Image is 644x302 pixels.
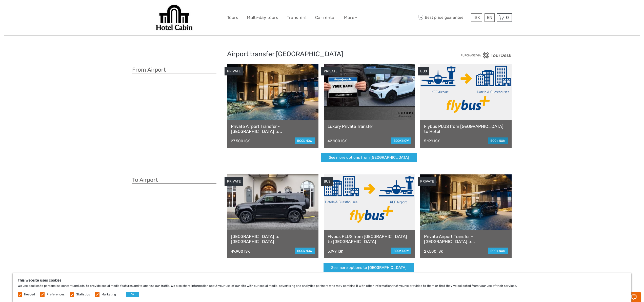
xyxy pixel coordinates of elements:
[225,177,243,186] div: PRIVATE
[391,137,411,144] a: book now
[324,263,414,272] a: See more options to [GEOGRAPHIC_DATA]
[321,177,333,186] div: BUS
[321,67,340,76] div: PRIVATE
[315,14,335,21] a: Car rental
[225,67,243,76] div: PRIVATE
[102,292,116,297] label: Marketing
[18,278,626,283] h5: This website uses cookies
[132,66,216,73] h3: From Airport
[418,67,429,76] div: BUS
[231,124,315,134] a: Private Airport Transfer - [GEOGRAPHIC_DATA] to [GEOGRAPHIC_DATA]
[295,248,315,254] a: book now
[328,124,411,129] a: Luxury Private Transfer
[328,139,347,143] div: 42.900 ISK
[391,248,411,254] a: book now
[132,176,216,184] h3: To Airport
[488,248,508,254] a: book now
[505,15,510,20] span: 0
[227,14,238,21] a: Tours
[7,9,57,13] p: Chat now
[424,139,440,143] div: 5.199 ISK
[76,292,90,297] label: Statistics
[47,292,65,297] label: Preferences
[321,153,417,162] a: See more options from [GEOGRAPHIC_DATA]
[227,50,417,58] h2: Airport transfer [GEOGRAPHIC_DATA]
[13,273,631,302] div: We use cookies to personalise content and ads, to provide social media features and to analyse ou...
[154,4,194,31] img: Our services
[473,15,480,20] span: ISK
[231,234,315,244] a: [GEOGRAPHIC_DATA] to [GEOGRAPHIC_DATA]
[424,234,508,244] a: Private Airport Transfer - [GEOGRAPHIC_DATA] to [GEOGRAPHIC_DATA]
[488,137,508,144] a: book now
[58,8,64,14] button: Open LiveChat chat widget
[287,14,307,21] a: Transfers
[328,249,343,254] div: 5.199 ISK
[418,177,436,186] div: PRIVATE
[295,137,315,144] a: book now
[424,249,443,254] div: 27.500 ISK
[231,139,250,143] div: 27.500 ISK
[126,292,139,297] button: OK
[344,14,357,21] a: More
[328,234,411,244] a: Flybus PLUS from [GEOGRAPHIC_DATA] to [GEOGRAPHIC_DATA]
[417,13,470,22] span: Best price guarantee
[24,292,35,297] label: Needed
[424,124,508,134] a: Flybus PLUS from [GEOGRAPHIC_DATA] to Hotel
[247,14,278,21] a: Multi-day tours
[460,52,512,58] img: PurchaseViaTourDesk.png
[231,249,250,254] div: 49.900 ISK
[485,13,495,22] div: EN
